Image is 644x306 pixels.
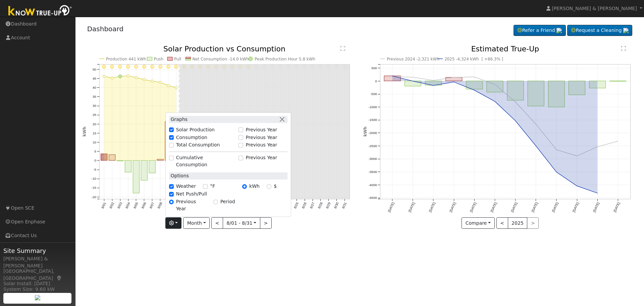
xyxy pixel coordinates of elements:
[596,145,599,148] circle: onclick=""
[132,202,139,209] text: 8/05
[92,68,96,71] text: 50
[368,144,377,148] text: -2500
[432,79,435,82] circle: onclick=""
[569,81,585,95] rect: onclick=""
[555,148,558,151] circle: onclick=""
[211,217,223,229] button: <
[508,217,528,229] button: 2025
[183,217,210,229] button: Month
[238,128,243,132] input: Previous Year
[621,46,626,51] text: 
[368,183,377,187] text: -4000
[452,81,455,83] circle: onclick=""
[238,156,243,160] input: Previous Year
[117,161,123,161] rect: onclick=""
[223,217,260,229] button: 8/01 - 8/31
[94,149,96,153] text: 5
[5,4,75,19] img: Know True-Up
[92,122,96,126] text: 20
[3,280,72,287] div: Solar Install: [DATE]
[494,100,496,103] circle: onclick=""
[169,156,174,160] input: Cumulative Consumption
[126,64,130,69] i: 8/04 - Clear
[623,28,629,33] img: retrieve
[111,77,113,79] circle: onclick=""
[175,86,177,89] circle: onclick=""
[555,171,558,173] circle: onclick=""
[576,185,578,187] circle: onclick=""
[169,135,174,140] input: Consumption
[142,64,146,69] i: 8/06 - Clear
[514,120,517,122] circle: onclick=""
[117,202,123,209] text: 8/03
[242,184,247,189] input: kWh
[56,275,62,281] a: Map
[118,75,122,78] circle: onclick=""
[169,116,188,123] label: Graphs
[368,157,377,161] text: -3000
[92,95,96,98] text: 35
[220,198,235,205] label: Period
[589,81,606,88] rect: onclick=""
[176,142,220,149] label: Total Consumption
[246,142,277,149] label: Previous Year
[91,195,96,199] text: -20
[176,183,196,190] label: Weather
[408,202,416,213] text: [DATE]
[103,75,105,78] circle: onclick=""
[514,25,566,36] a: Refer a Friend
[82,127,87,137] text: kWh
[531,202,539,213] text: [DATE]
[511,202,518,213] text: [DATE]
[466,81,483,89] rect: onclick=""
[210,183,215,190] label: °F
[101,154,107,160] rect: onclick=""
[514,101,517,103] circle: onclick=""
[446,78,462,81] rect: onclick=""
[203,184,208,189] input: °F
[260,217,272,229] button: >
[449,202,457,213] text: [DATE]
[106,57,146,61] text: Production 441 kWh
[368,105,377,109] text: -1000
[267,184,271,189] input: $
[92,77,96,80] text: 45
[452,76,455,79] circle: onclick=""
[110,64,114,69] i: 8/02 - Clear
[169,173,189,180] label: Options
[92,86,96,89] text: 40
[102,64,106,69] i: 8/01 - Clear
[91,177,96,181] text: -10
[169,128,174,132] input: Solar Production
[118,64,122,69] i: 8/03 - Clear
[548,81,565,107] rect: onclick=""
[174,64,178,69] i: 8/10 - Clear
[154,57,163,61] text: Push
[387,202,395,213] text: [DATE]
[368,170,377,174] text: -3500
[176,134,207,141] label: Consumption
[92,140,96,144] text: 10
[141,202,147,209] text: 8/06
[370,92,377,96] text: -500
[238,143,243,147] input: Previous Year
[92,131,96,135] text: 15
[141,161,147,180] rect: onclick=""
[405,81,421,86] rect: onclick=""
[371,66,377,70] text: 500
[169,143,174,147] input: Total Consumption
[552,6,637,11] span: [PERSON_NAME] & [PERSON_NAME]
[325,202,331,209] text: 8/29
[507,81,524,100] rect: onclick=""
[169,200,174,204] input: Previous Year
[169,184,174,189] input: Weather
[428,202,436,213] text: [DATE]
[535,145,537,147] circle: onclick=""
[157,202,163,209] text: 8/08
[3,286,72,293] div: System Size: 9.60 kW
[35,295,40,300] img: retrieve
[596,192,599,194] circle: onclick=""
[535,123,537,126] circle: onclick=""
[363,127,368,137] text: kWh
